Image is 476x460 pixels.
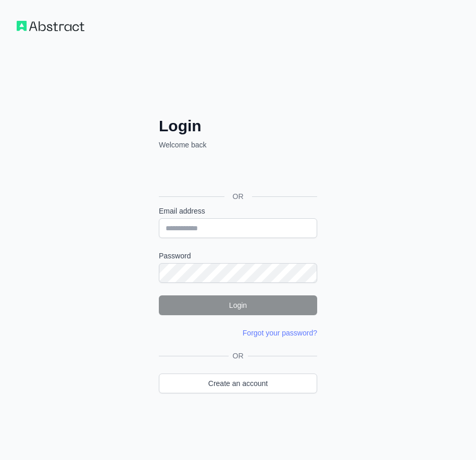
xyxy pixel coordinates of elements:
[229,351,248,361] span: OR
[154,161,320,184] iframe: Sign in with Google Button
[224,191,252,202] span: OR
[243,329,317,337] a: Forgot your password?
[159,251,317,261] label: Password
[159,295,317,315] button: Login
[159,117,317,135] h2: Login
[159,140,317,150] p: Welcome back
[159,374,317,393] a: Create an account
[17,21,84,31] img: Workflow
[159,206,317,216] label: Email address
